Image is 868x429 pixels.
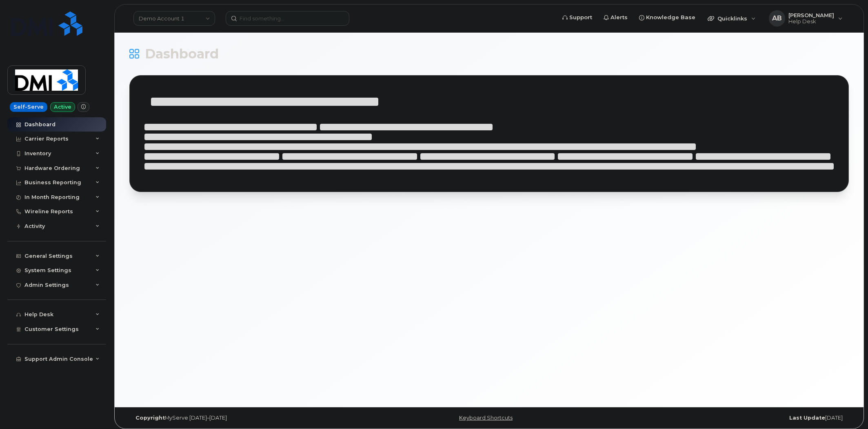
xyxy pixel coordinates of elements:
span: Dashboard [145,48,219,60]
div: MyServe [DATE]–[DATE] [129,415,369,421]
a: Keyboard Shortcuts [459,415,513,421]
div: [DATE] [609,415,849,421]
strong: Last Update [789,415,825,421]
strong: Copyright [135,415,165,421]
